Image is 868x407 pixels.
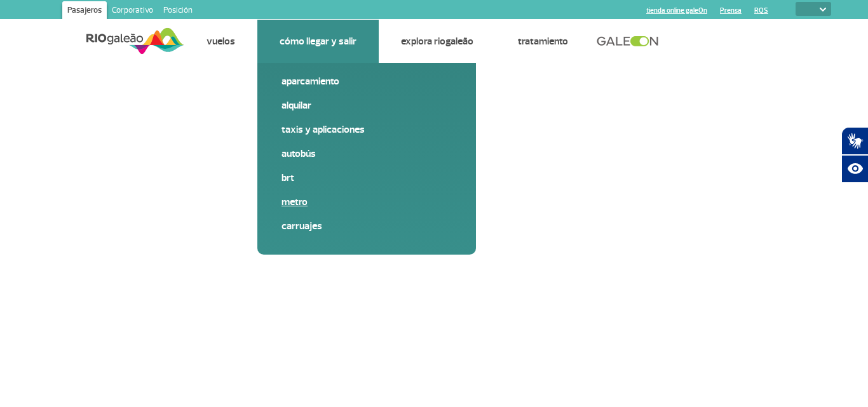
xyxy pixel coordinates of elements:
font: Autobús [281,147,316,160]
a: Alquilar [281,98,452,112]
font: Aparcamiento [281,75,339,88]
a: Corporativo [107,1,158,22]
a: BRT [281,171,452,185]
a: tienda online galeOn [646,6,707,15]
button: Traductor de lenguaje de señas abierto. [841,127,868,155]
font: Pasajeros [67,5,102,15]
font: Alquilar [281,99,311,112]
a: Taxis y aplicaciones [281,123,452,137]
font: Carruajes [281,220,322,232]
font: Corporativo [112,5,153,15]
font: Posición [163,5,193,15]
a: Pasajeros [62,1,107,22]
a: Posición [158,1,198,22]
a: Autobús [281,147,452,161]
a: Prensa [720,6,742,15]
font: Metro [281,196,308,208]
a: Explora RIOgaleão [401,35,473,48]
a: Vuelos [207,35,235,48]
div: Complemento de accesibilidad Hand Talk. [841,127,868,183]
a: Aparcamiento [281,74,452,88]
a: Carruajes [281,219,452,233]
button: Recursos de asistencia abiertos. [841,155,868,183]
a: Tratamiento [518,35,568,48]
a: Metro [281,195,452,209]
a: Cómo llegar y salir [280,35,356,48]
font: BRT [281,171,294,184]
a: RQS [754,6,768,15]
font: Taxis y aplicaciones [281,123,365,136]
